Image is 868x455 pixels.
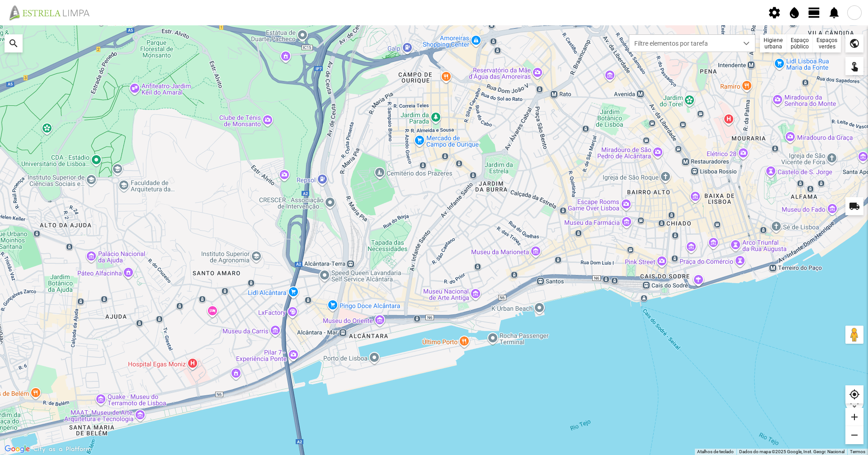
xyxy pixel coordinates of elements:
a: Termos (abre num novo separador) [850,449,865,454]
button: Atalhos de teclado [697,449,734,455]
span: notifications [827,6,841,19]
button: Arraste o Pegman para o mapa para abrir o Street View [845,326,863,344]
div: search [5,34,23,52]
span: Filtre elementos por tarefa [629,35,738,52]
span: water_drop [788,6,801,19]
div: touch_app [845,57,863,75]
div: Espaços verdes [813,34,841,52]
span: Dados do mapa ©2025 Google, Inst. Geogr. Nacional [739,449,844,454]
div: my_location [845,385,863,403]
a: Abrir esta área no Google Maps (abre uma nova janela) [2,443,32,455]
div: dropdown trigger [738,35,755,52]
span: settings [768,6,781,19]
span: view_day [807,6,821,19]
img: file [6,5,99,21]
div: add [845,408,863,426]
div: local_shipping [845,197,863,215]
img: Google [2,443,32,455]
div: Espaço público [787,34,813,52]
div: Higiene urbana [760,34,787,52]
div: remove [845,426,863,444]
div: public [845,34,863,52]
